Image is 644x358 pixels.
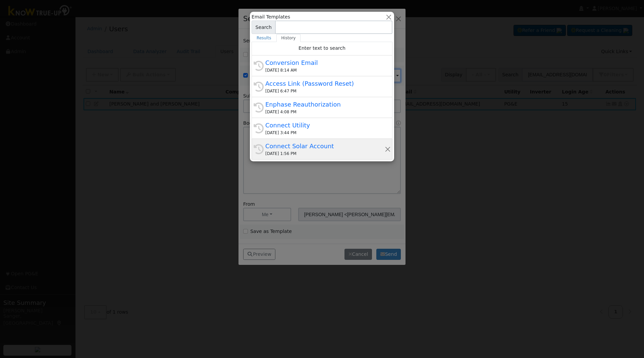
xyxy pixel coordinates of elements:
a: History [276,34,301,42]
div: Connect Utility [265,121,385,130]
div: [DATE] 3:44 PM [265,130,385,136]
div: [DATE] 4:08 PM [265,109,385,115]
i: History [254,123,264,133]
div: Conversion Email [265,58,385,67]
div: [DATE] 8:14 AM [265,67,385,73]
i: History [254,82,264,92]
span: Enter text to search [299,45,345,51]
button: Remove this history [385,146,391,153]
i: History [254,61,264,71]
i: History [254,144,264,154]
div: Connect Solar Account [265,142,385,151]
a: Results [252,34,276,42]
div: [DATE] 1:56 PM [265,151,385,157]
div: Access Link (Password Reset) [265,79,385,88]
span: Search [252,21,275,34]
span: Email Templates [252,13,290,21]
div: Enphase Reauthorization [265,100,385,109]
div: [DATE] 6:47 PM [265,88,385,94]
i: History [254,103,264,113]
